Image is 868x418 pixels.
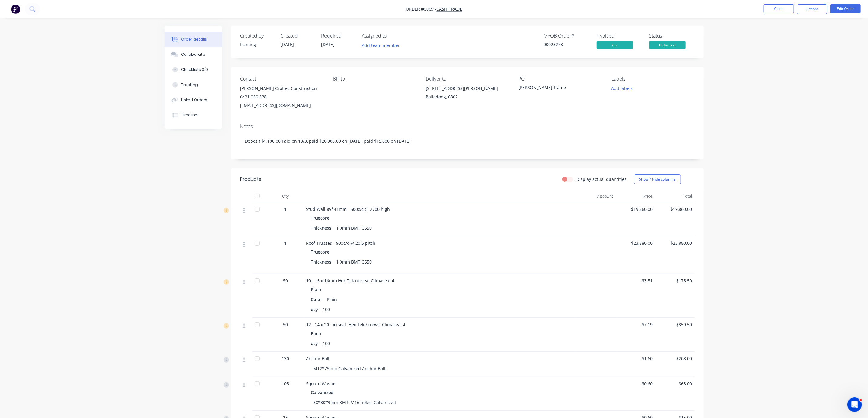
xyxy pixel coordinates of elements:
[847,397,862,412] iframe: Intercom live chat
[283,321,288,328] span: 50
[165,77,222,92] button: Tracking
[11,5,20,14] img: Factory
[608,84,636,92] button: Add labels
[240,76,323,82] div: Contact
[165,32,222,47] button: Order details
[240,33,274,39] div: Created by
[240,124,695,129] div: Notes
[426,76,509,82] div: Deliver to
[181,112,197,118] div: Timeline
[649,33,695,39] div: Status
[311,247,332,256] div: Truecore
[311,388,336,397] div: Galvanized
[181,82,198,88] div: Tracking
[830,4,861,13] button: Edit Order
[240,176,261,183] div: Products
[334,257,374,266] div: 1.0mm BMT G550
[362,33,423,39] div: Assigned to
[616,190,655,202] div: Price
[181,52,205,57] div: Collaborate
[311,329,324,338] div: Plain
[426,93,509,101] div: Balladong, 6302
[597,41,633,49] span: Yes
[658,321,692,328] span: $359.50
[311,295,325,304] div: Color
[618,321,653,328] span: $7.19
[618,206,653,212] span: $19,860.00
[618,355,653,362] span: $1.60
[240,41,274,48] div: framing
[311,339,321,348] div: qty
[268,190,304,202] div: Qty
[181,97,207,103] div: Linked Orders
[649,41,686,50] button: Delivered
[240,93,323,101] div: 0421 089 838
[284,206,287,212] span: 1
[283,277,288,284] span: 50
[764,4,794,13] button: Close
[634,174,681,184] button: Show / Hide columns
[281,33,314,39] div: Created
[181,67,208,72] div: Checklists 0/0
[306,278,394,284] span: 10 - 16 x 16mm Hex Tek no seal Climaseal 4
[544,41,589,48] div: 00023278
[577,176,627,182] label: Display actual quantities
[437,6,462,12] a: Cash Trade
[311,305,321,314] div: qty
[519,76,602,82] div: PO
[306,356,330,361] span: Anchor Bolt
[406,6,437,12] span: Order #6069 -
[240,84,323,93] div: [PERSON_NAME] Croftec Construction
[284,240,287,246] span: 1
[311,285,324,294] div: Plain
[165,92,222,108] button: Linked Orders
[325,295,340,304] div: Plain
[658,380,692,387] span: $63.00
[544,33,589,39] div: MYOB Order #
[334,224,374,232] div: 1.0mm BMT G550
[797,4,827,14] button: Options
[658,206,692,212] span: $19,860.00
[240,101,323,110] div: [EMAIL_ADDRESS][DOMAIN_NAME]
[333,76,416,82] div: Bill to
[165,108,222,123] button: Timeline
[658,277,692,284] span: $175.50
[611,76,694,82] div: Labels
[281,41,294,47] span: [DATE]
[306,206,390,212] span: Stud Wall 89*41mm - 600c/c @ 2700 high
[311,398,399,407] div: 80*80*3mm BMT, M16 holes, Galvanized
[165,47,222,62] button: Collaborate
[306,381,338,386] span: Square Washer
[618,277,653,284] span: $3.51
[311,224,334,232] div: Thickness
[311,257,334,266] div: Thickness
[282,355,289,362] span: 130
[311,214,332,222] div: Truecore
[597,33,642,39] div: Invoiced
[519,84,594,93] div: [PERSON_NAME]-frame
[362,41,403,49] button: Add team member
[658,355,692,362] span: $208.00
[577,190,616,202] div: Discount
[655,190,695,202] div: Total
[321,305,333,314] div: 100
[649,41,686,49] span: Delivered
[240,84,323,110] div: [PERSON_NAME] Croftec Construction0421 089 838[EMAIL_ADDRESS][DOMAIN_NAME]
[282,380,289,387] span: 105
[426,84,509,93] div: [STREET_ADDRESS][PERSON_NAME]
[306,322,406,327] span: 12 - 14 x 20 no seal Hex Tek Screws Climaseal 4
[618,380,653,387] span: $0.60
[618,240,653,246] span: $23,880.00
[321,33,355,39] div: Required
[306,240,376,246] span: Roof Trusses - 900c/c @ 20.5 pitch
[321,339,333,348] div: 100
[426,84,509,104] div: [STREET_ADDRESS][PERSON_NAME]Balladong, 6302
[240,132,695,150] div: Deposit $1,100.00 Paid on 13/3, paid $20,000.00 on [DATE], paid $15,000 on [DATE]
[165,62,222,77] button: Checklists 0/0
[321,41,335,47] span: [DATE]
[658,240,692,246] span: $23,880.00
[181,37,207,42] div: Order details
[358,41,403,49] button: Add team member
[311,364,388,373] div: M12*75mm Galvanized Anchor Bolt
